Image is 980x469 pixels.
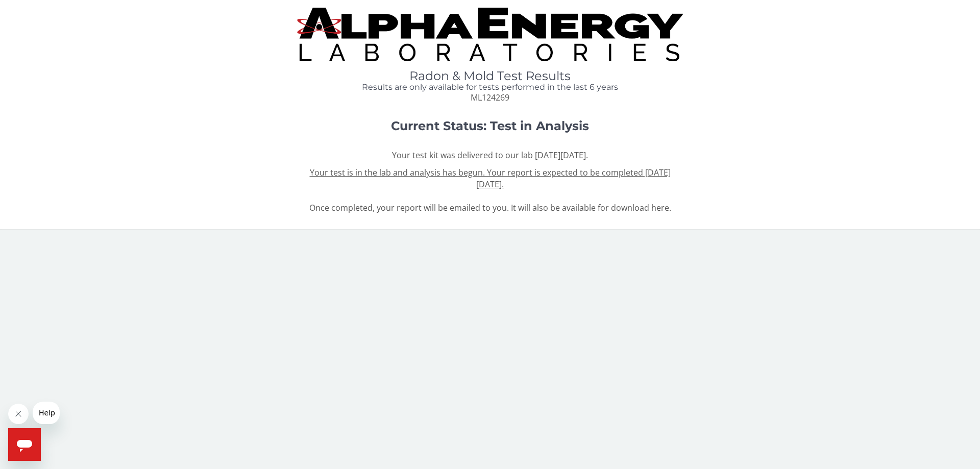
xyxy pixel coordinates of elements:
span: Once completed, your report will be emailed to you. It will also be available for download here. [309,167,671,213]
img: TightCrop.jpg [297,8,683,61]
span: ML124269 [471,92,509,103]
iframe: Button to launch messaging window [8,428,41,461]
strong: Current Status: Test in Analysis [391,118,589,133]
u: Your test is in the lab and analysis has begun. Your report is expected to be completed [DATE][DA... [310,167,671,190]
iframe: Close message [8,404,29,424]
iframe: Message from company [33,402,60,424]
p: Your test kit was delivered to our lab [DATE][DATE]. [297,150,683,161]
h1: Radon & Mold Test Results [297,69,683,83]
h4: Results are only available for tests performed in the last 6 years [297,83,683,92]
